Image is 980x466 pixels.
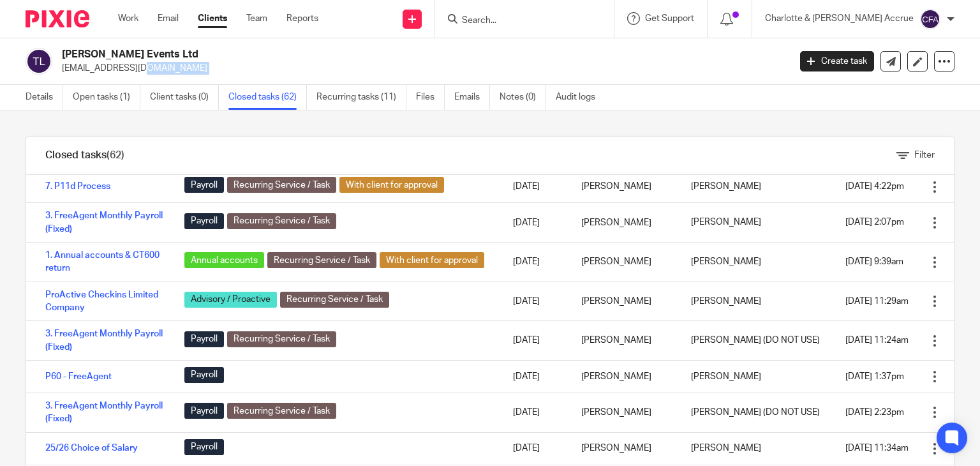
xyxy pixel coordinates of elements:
p: [EMAIL_ADDRESS][DOMAIN_NAME] [62,62,781,75]
a: Client tasks (0) [150,85,219,110]
a: 3. FreeAgent Monthly Payroll (Fixed) [45,329,163,351]
span: [PERSON_NAME] [691,372,761,381]
td: [PERSON_NAME] [568,170,678,203]
h2: [PERSON_NAME] Events Ltd [62,48,637,61]
a: P60 - FreeAgent [45,372,112,381]
span: Filter [914,151,935,160]
a: Create task [800,51,874,71]
span: [PERSON_NAME] [691,297,761,306]
a: Reports [286,12,318,25]
td: [PERSON_NAME] [568,203,678,243]
td: [PERSON_NAME] [568,321,678,361]
span: Payroll [184,439,224,455]
td: [PERSON_NAME] [568,432,678,465]
a: 7. P11d Process [45,182,110,191]
a: Open tasks (1) [73,85,140,110]
a: Closed tasks (62) [228,85,307,110]
td: [PERSON_NAME] [568,282,678,321]
span: Payroll [184,177,224,193]
span: Recurring Service / Task [227,331,336,347]
img: Pixie [26,10,89,27]
a: 3. FreeAgent Monthly Payroll (Fixed) [45,211,163,233]
span: [PERSON_NAME] [691,257,761,266]
span: [PERSON_NAME] (DO NOT USE) [691,408,820,417]
span: Recurring Service / Task [280,292,389,308]
a: Emails [454,85,490,110]
span: [DATE] 2:23pm [845,408,904,417]
a: Details [26,85,63,110]
span: [DATE] 9:39am [845,257,903,266]
a: Clients [198,12,227,25]
img: svg%3E [26,48,52,75]
td: [PERSON_NAME] [568,360,678,393]
span: [DATE] 2:07pm [845,218,904,227]
a: 3. FreeAgent Monthly Payroll (Fixed) [45,402,163,423]
input: Search [461,15,575,27]
td: [PERSON_NAME] [568,393,678,432]
span: Payroll [184,331,224,347]
a: Recurring tasks (11) [316,85,406,110]
span: [PERSON_NAME] (DO NOT USE) [691,336,820,345]
td: [PERSON_NAME] [568,243,678,282]
a: Email [158,12,179,25]
span: Recurring Service / Task [227,213,336,229]
td: [DATE] [500,203,568,243]
td: [DATE] [500,360,568,393]
span: [DATE] 1:37pm [845,372,904,381]
span: [PERSON_NAME] [691,218,761,227]
h1: Closed tasks [45,149,124,162]
a: Files [416,85,445,110]
p: Charlotte & [PERSON_NAME] Accrue [765,12,914,25]
span: [PERSON_NAME] [691,182,761,191]
td: [DATE] [500,393,568,432]
span: [DATE] 4:22pm [845,182,904,191]
a: Audit logs [556,85,605,110]
span: Payroll [184,403,224,419]
td: [DATE] [500,432,568,465]
span: (62) [107,150,124,160]
span: [PERSON_NAME] [691,444,761,453]
img: svg%3E [920,9,940,29]
span: Payroll [184,367,224,383]
td: [DATE] [500,170,568,203]
span: [DATE] 11:34am [845,444,909,453]
span: Payroll [184,213,224,229]
a: Team [246,12,267,25]
span: Get Support [645,14,694,23]
td: [DATE] [500,321,568,361]
a: Work [118,12,138,25]
td: [DATE] [500,282,568,321]
span: Recurring Service / Task [267,252,376,268]
span: Annual accounts [184,252,264,268]
span: Recurring Service / Task [227,403,336,419]
span: Recurring Service / Task [227,177,336,193]
span: With client for approval [380,252,484,268]
span: [DATE] 11:29am [845,297,909,306]
span: With client for approval [339,177,444,193]
a: 1. Annual accounts & CT600 return [45,251,160,273]
a: Notes (0) [500,85,546,110]
a: ProActive Checkins Limited Company [45,290,158,312]
span: [DATE] 11:24am [845,336,909,345]
span: Advisory / Proactive [184,292,277,308]
td: [DATE] [500,243,568,282]
a: 25/26 Choice of Salary [45,444,138,453]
